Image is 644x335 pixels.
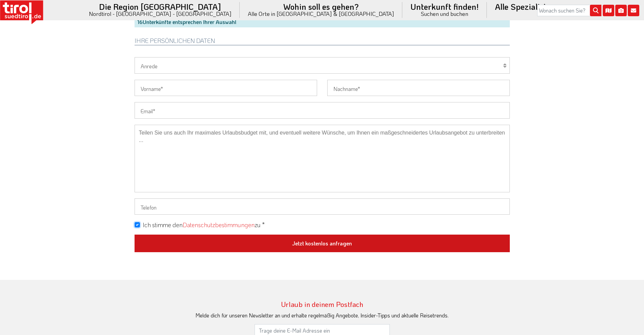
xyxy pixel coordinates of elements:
small: Nordtirol - [GEOGRAPHIC_DATA] - [GEOGRAPHIC_DATA] [89,11,232,17]
i: Fotogalerie [615,5,627,16]
button: Jetzt kostenlos anfragen [135,235,510,252]
div: Melde dich für unseren Newsletter an und erhalte regelmäßig Angebote, Insider-Tipps und aktuelle ... [135,312,510,319]
label: Ich stimme den zu * [143,221,265,229]
input: Wonach suchen Sie? [537,5,601,16]
h3: Urlaub in deinem Postfach [135,300,510,308]
small: Alle Orte in [GEOGRAPHIC_DATA] & [GEOGRAPHIC_DATA] [248,11,394,17]
h2: Ihre persönlichen Daten [135,38,510,46]
small: Suchen und buchen [410,11,479,17]
i: Kontakt [628,5,639,16]
a: Datenschutzbestimmungen [183,221,255,229]
i: Karte öffnen [603,5,614,16]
